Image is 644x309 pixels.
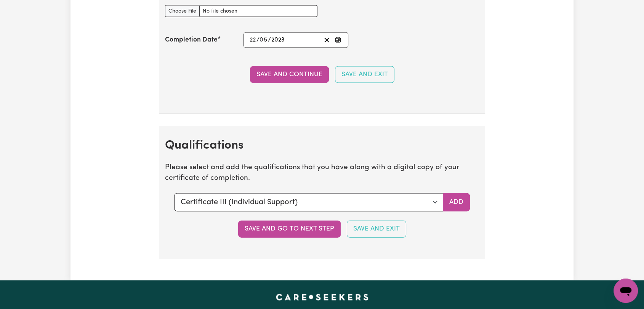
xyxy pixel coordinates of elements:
[260,37,263,43] span: 0
[321,35,333,45] button: Clear date
[333,35,343,45] button: Enter the Completion Date of your CPR Course
[260,35,268,45] input: --
[443,193,470,211] button: Add selected qualification
[249,35,256,45] input: --
[165,162,479,184] p: Please select and add the qualifications that you have along with a digital copy of your certific...
[271,35,285,45] input: ----
[614,279,638,303] iframe: Button to launch messaging window
[165,138,479,153] h2: Qualifications
[335,66,394,83] button: Save and Exit
[250,66,329,83] button: Save and Continue
[165,35,218,45] label: Completion Date
[268,37,271,43] span: /
[256,37,260,43] span: /
[238,221,341,237] button: Save and go to next step
[347,221,406,237] button: Save and Exit
[276,294,368,300] a: Careseekers home page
